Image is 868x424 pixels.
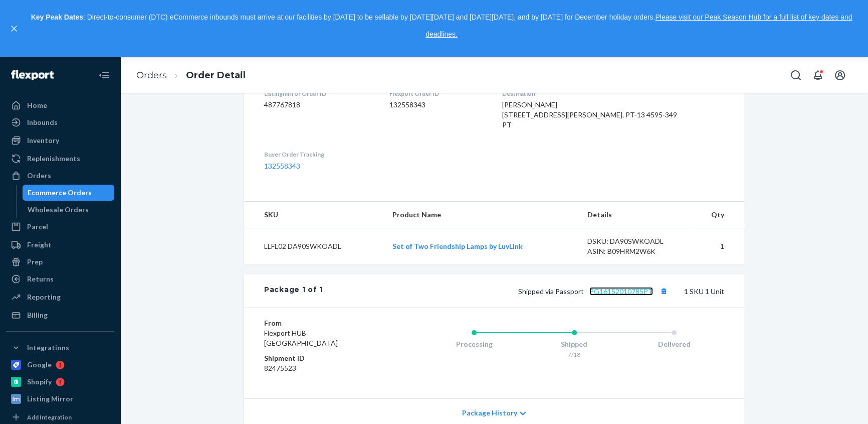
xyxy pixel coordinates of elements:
[31,13,83,21] strong: Key Peak Dates
[690,228,744,264] td: 1
[424,339,524,349] div: Processing
[27,257,43,267] div: Prep
[657,285,670,298] button: Copy tracking number
[264,285,323,298] div: Package 1 of 1
[94,65,114,85] button: Close Navigation
[27,394,73,404] div: Listing Mirror
[27,154,80,164] div: Replenishments
[27,222,48,232] div: Parcel
[186,70,246,81] a: Order Detail
[244,228,384,264] td: LLFL02 DA90SWKOADL
[6,307,114,323] a: Billing
[6,411,114,423] a: Add Integration
[389,100,486,110] dd: 132558343
[425,13,852,38] a: Please visit our Peak Season Hub for a full list of key dates and deadlines.
[502,89,724,98] dt: Destination
[27,413,72,421] div: Add Integration
[27,135,59,146] div: Inventory
[22,7,43,16] span: Chat
[27,100,47,110] div: Home
[28,188,92,198] div: Ecommerce Orders
[524,350,624,359] div: 7/18
[579,202,690,228] th: Details
[11,70,54,80] img: Flexport logo
[264,162,300,170] a: 132558343
[6,132,114,149] a: Inventory
[28,205,89,215] div: Wholesale Orders
[6,219,114,235] a: Parcel
[589,287,653,296] a: PG16152010785PT
[6,254,114,270] a: Prep
[524,339,624,349] div: Shipped
[6,357,114,373] a: Google
[244,202,384,228] th: SKU
[518,287,670,296] span: Shipped via Passport
[392,242,523,250] a: Set of Two Friendship Lamps by LuvLink
[384,202,579,228] th: Product Name
[27,171,51,181] div: Orders
[27,117,58,127] div: Inbounds
[6,114,114,130] a: Inbounds
[587,236,682,246] div: DSKU: DA90SWKOADL
[6,271,114,287] a: Returns
[23,185,115,201] a: Ecommerce Orders
[23,202,115,218] a: Wholesale Orders
[264,363,384,373] dd: 82475523
[462,408,517,418] span: Package History
[323,285,724,298] div: 1 SKU 1 Unit
[6,237,114,253] a: Freight
[6,151,114,167] a: Replenishments
[690,202,744,228] th: Qty
[624,339,724,349] div: Delivered
[27,343,69,353] div: Integrations
[264,150,373,159] dt: Buyer Order Tracking
[6,289,114,305] a: Reporting
[6,391,114,407] a: Listing Mirror
[587,246,682,256] div: ASIN: B09HRM2W6K
[24,9,859,43] p: : Direct-to-consumer (DTC) eCommerce inbounds must arrive at our facilities by [DATE] to be sella...
[6,340,114,356] button: Integrations
[830,65,850,85] button: Open account menu
[128,61,254,90] ol: breadcrumbs
[27,377,52,387] div: Shopify
[808,65,828,85] button: Open notifications
[27,360,52,370] div: Google
[502,100,677,129] span: [PERSON_NAME] [STREET_ADDRESS][PERSON_NAME], PT-13 4595-349 PT
[6,374,114,390] a: Shopify
[264,353,384,363] dt: Shipment ID
[264,329,338,347] span: Flexport HUB [GEOGRAPHIC_DATA]
[264,318,384,328] dt: From
[389,89,486,98] dt: Flexport Order ID
[264,89,373,98] dt: Listingmirror Order ID
[6,168,114,184] a: Orders
[9,24,19,34] button: close,
[264,100,373,110] dd: 487767818
[136,70,167,81] a: Orders
[27,240,52,250] div: Freight
[27,310,48,320] div: Billing
[27,292,61,302] div: Reporting
[27,274,54,284] div: Returns
[6,97,114,113] a: Home
[786,65,806,85] button: Open Search Box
